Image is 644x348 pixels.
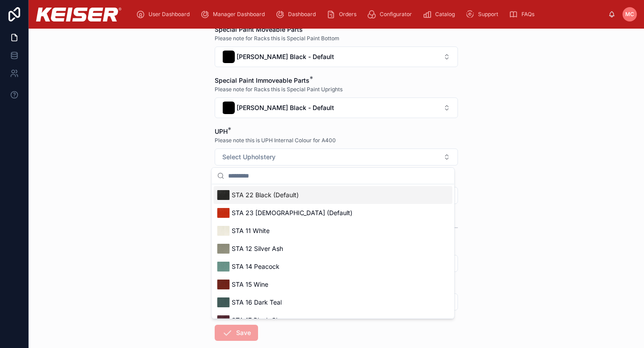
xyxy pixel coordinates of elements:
span: STA 12 Silver Ash [232,244,283,253]
span: [PERSON_NAME] Black - Default [237,52,334,61]
span: STA 11 White [232,226,270,235]
button: Select Button [215,47,458,67]
a: Dashboard [273,6,322,22]
div: scrollable content [129,4,608,24]
span: Configurator [380,11,412,18]
span: STA 16 Dark Teal [232,298,282,307]
a: FAQs [506,6,541,22]
span: FAQs [521,11,534,18]
span: Catalog [435,11,455,18]
a: Manager Dashboard [198,6,271,22]
span: UPH [215,127,228,135]
span: Please note for Racks this is Special Paint Uprights [215,86,343,93]
span: Dashboard [288,11,316,18]
span: STA 14 Peacock [232,262,280,271]
button: Select Button [215,98,458,118]
span: STA 17 Black Cherry [232,316,291,325]
span: Select Upholstery [222,153,275,161]
a: Configurator [364,6,418,22]
span: Support [478,11,498,18]
span: MC [625,11,634,18]
span: Special Paint Moveable Parts [215,25,303,33]
span: [PERSON_NAME] Black - Default [237,103,334,112]
span: Please note for Racks this is Special Paint Bottom [215,35,339,42]
span: User Dashboard [148,11,190,18]
img: App logo [36,8,122,21]
a: Catalog [420,6,461,22]
span: Special Paint Immoveable Parts [215,76,309,84]
span: STA 15 Wine [232,280,268,289]
span: Manager Dashboard [213,11,265,18]
a: Orders [324,6,363,22]
div: Suggestions [212,184,454,318]
a: User Dashboard [133,6,196,22]
span: Please note this is UPH Internal Colour for A400 [215,137,336,144]
span: Orders [339,11,356,18]
span: STA 23 [DEMOGRAPHIC_DATA] (Default) [232,208,352,217]
span: STA 22 Black (Default) [232,191,299,199]
button: Select Button [215,149,458,166]
a: Support [463,6,504,22]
